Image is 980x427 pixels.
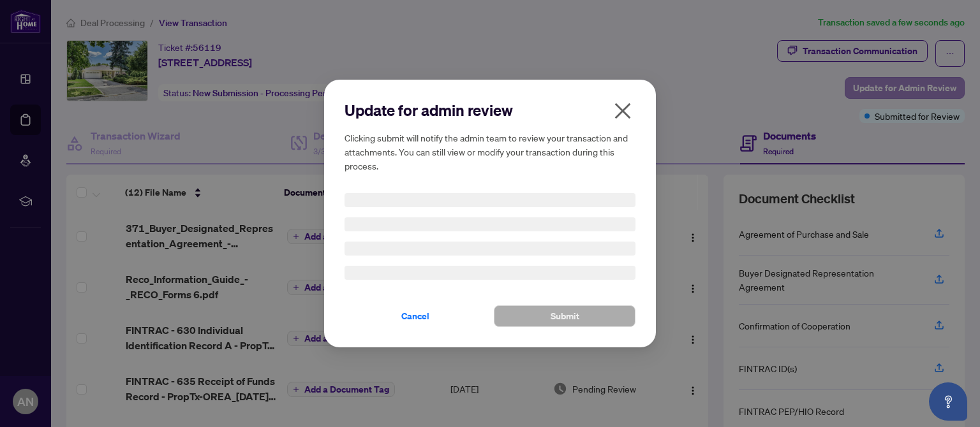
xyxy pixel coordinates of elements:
[345,305,486,327] button: Cancel
[612,101,633,121] span: close
[401,306,429,326] span: Cancel
[494,305,635,327] button: Submit
[345,131,635,173] h5: Clicking submit will notify the admin team to review your transaction and attachments. You can st...
[345,100,635,120] h2: Update for admin review
[929,382,967,421] button: Open asap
